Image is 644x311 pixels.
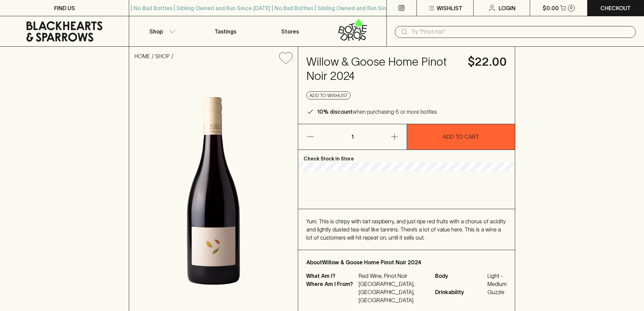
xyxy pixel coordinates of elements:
[317,108,437,116] p: when purchasing 6 or more bottles
[499,4,516,12] p: Login
[487,288,507,296] span: Guzzle
[306,218,506,241] span: Yum. This is chirpy with tart raspberry, and just ripe red fruits with a chorus of acidity and li...
[437,4,462,12] p: Wishlist
[411,26,630,37] input: Try "Pinot noir"
[277,49,295,67] button: Add to wishlist
[317,109,353,115] b: 10% discount
[359,280,427,304] p: [GEOGRAPHIC_DATA], [GEOGRAPHIC_DATA], [GEOGRAPHIC_DATA]
[306,272,357,280] p: What Am I?
[215,27,236,36] p: Tastings
[570,6,573,10] p: 0
[306,55,460,83] h4: Willow & Goose Home Pinot Noir 2024
[298,150,515,163] p: Check Stock In Store
[543,4,559,12] p: $0.00
[407,124,515,150] button: ADD TO CART
[306,258,507,266] p: About Willow & Goose Home Pinot Noir 2024
[435,272,486,288] span: Body
[487,272,507,288] span: Light - Medium
[344,124,360,150] p: 1
[54,4,75,12] p: FIND US
[129,16,193,46] button: Shop
[359,272,427,280] p: Red Wine, Pinot Noir
[193,16,258,46] a: Tastings
[600,4,631,12] p: Checkout
[155,53,170,59] a: SHOP
[443,133,479,141] p: ADD TO CART
[258,16,322,46] a: Stores
[468,55,507,69] h4: $22.00
[281,27,299,36] p: Stores
[435,288,486,296] span: Drinkability
[306,280,357,304] p: Where Am I From?
[149,27,163,36] p: Shop
[135,53,150,59] a: HOME
[306,91,351,99] button: Add to wishlist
